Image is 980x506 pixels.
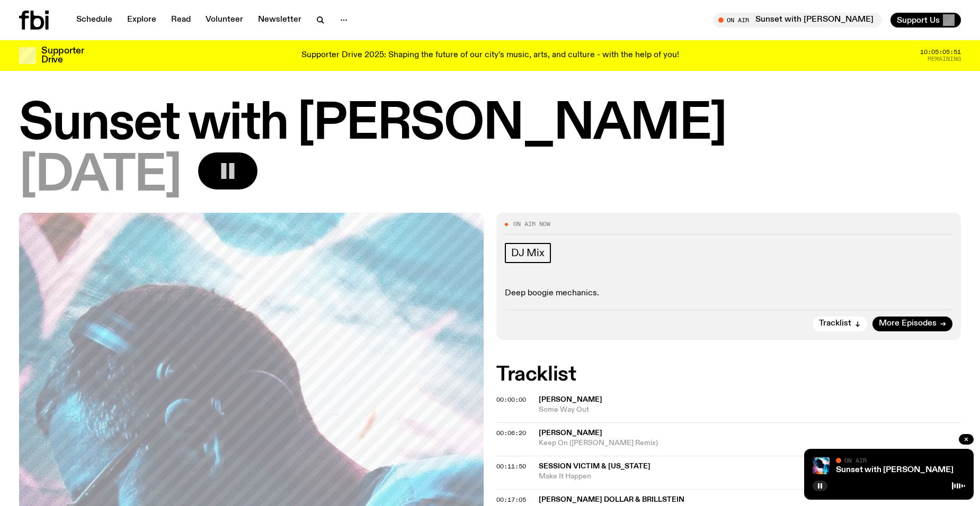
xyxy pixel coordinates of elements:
[890,13,961,28] button: Support Us
[539,438,961,448] span: Keep On ([PERSON_NAME] Remix)
[70,13,119,28] a: Schedule
[252,13,308,28] a: Newsletter
[813,317,867,331] button: Tracklist
[511,247,545,259] span: DJ Mix
[505,243,551,263] a: DJ Mix
[121,13,163,28] a: Explore
[301,51,679,60] p: Supporter Drive 2025: Shaping the future of our city’s music, arts, and culture - with the help o...
[513,221,550,227] span: On Air Now
[496,395,526,404] span: 00:00:00
[879,320,937,328] span: More Episodes
[199,13,250,28] a: Volunteer
[505,288,952,299] p: Deep boogie mechanics.
[713,13,882,28] button: On AirSunset with [PERSON_NAME]
[539,496,684,503] span: [PERSON_NAME] Dollar & Brillstein
[920,49,961,55] span: 10:05:05:51
[897,15,940,25] span: Support Us
[41,47,84,65] h3: Supporter Drive
[539,472,961,482] span: Make It Happen
[496,495,526,504] span: 00:17:05
[19,101,961,148] h1: Sunset with [PERSON_NAME]
[872,317,952,331] a: More Episodes
[19,152,181,200] span: [DATE]
[496,462,526,471] span: 00:11:50
[496,429,526,437] span: 00:06:20
[539,463,651,470] span: Session Victim & [US_STATE]
[928,56,961,62] span: Remaining
[539,396,602,403] span: [PERSON_NAME]
[539,405,961,415] span: Some Way Out
[844,457,867,464] span: On Air
[165,13,197,28] a: Read
[819,320,851,328] span: Tracklist
[539,429,602,437] span: [PERSON_NAME]
[813,457,830,474] img: Simon Caldwell stands side on, looking downwards. He has headphones on. Behind him is a brightly ...
[496,365,961,384] h2: Tracklist
[836,466,954,474] a: Sunset with [PERSON_NAME]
